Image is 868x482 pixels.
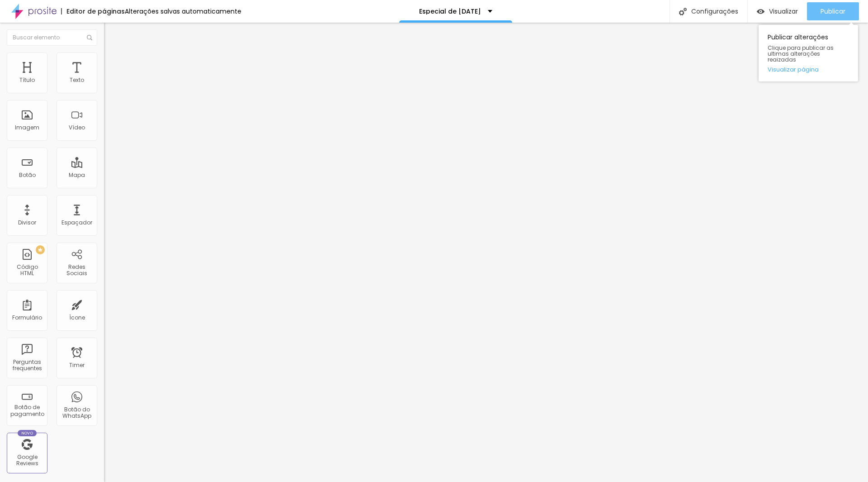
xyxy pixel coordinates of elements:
img: Icone [87,35,92,40]
div: Alterações salvas automaticamente [125,8,241,14]
div: Novo [18,430,37,436]
div: Ícone [69,315,85,321]
div: Texto [70,77,84,83]
input: Buscar elemento [7,29,97,46]
div: Formulário [12,315,42,321]
button: Publicar [807,2,859,20]
span: Clique para publicar as ultimas alterações reaizadas [768,45,849,63]
img: Icone [679,8,687,15]
div: Editor de páginas [61,8,125,14]
img: view-1.svg [757,8,764,15]
div: Espaçador [61,220,92,226]
div: Perguntas frequentes [9,359,45,372]
div: Google Reviews [9,454,45,467]
div: Código HTML [9,264,45,277]
div: Botão de pagamento [9,404,45,417]
div: Título [19,77,35,83]
div: Botão do WhatsApp [59,406,94,420]
div: Mapa [69,172,85,178]
div: Redes Sociais [59,264,94,277]
div: Divisor [18,220,36,226]
div: Publicar alterações [759,25,858,81]
a: Visualizar página [768,67,849,72]
button: Visualizar [748,2,807,20]
div: Botão [19,172,36,178]
div: Vídeo [69,124,85,131]
span: Publicar [821,8,845,15]
p: Especial de [DATE] [419,8,481,14]
span: Visualizar [769,8,798,15]
div: Timer [69,362,85,368]
div: Imagem [15,124,39,131]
